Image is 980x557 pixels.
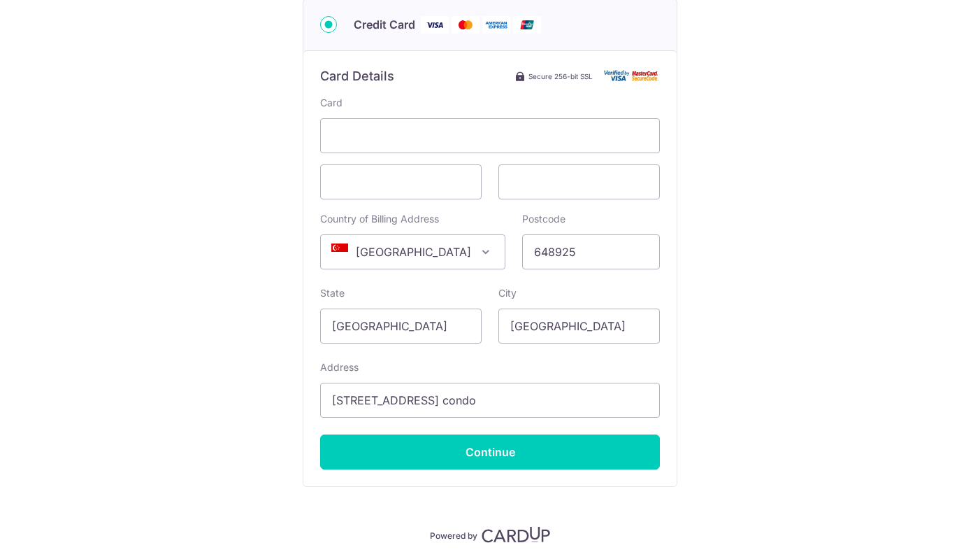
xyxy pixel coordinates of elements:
p: Powered by [430,528,477,542]
label: Country of Billing Address [320,212,439,226]
h6: Card Details [320,68,394,85]
img: Union Pay [513,16,541,34]
img: American Express [482,16,510,34]
span: Credit Card [354,16,415,33]
label: Address [320,360,359,374]
iframe: Secure card number input frame [332,127,648,144]
input: Example 123456 [522,234,660,269]
img: Card secure [604,70,660,82]
label: City [498,286,517,300]
img: CardUp [482,526,550,543]
input: Continue [320,435,660,470]
span: Singapore [320,234,505,269]
iframe: Secure card security code input frame [510,174,648,190]
span: Singapore [321,235,505,269]
img: Mastercard [452,16,480,34]
div: Credit Card Visa Mastercard American Express Union Pay [320,16,660,34]
img: Visa [421,16,449,34]
label: Card [320,96,343,110]
label: Postcode [522,212,565,226]
span: Secure 256-bit SSL [528,71,593,82]
iframe: Secure card expiration date input frame [332,174,470,190]
label: State [320,286,345,300]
